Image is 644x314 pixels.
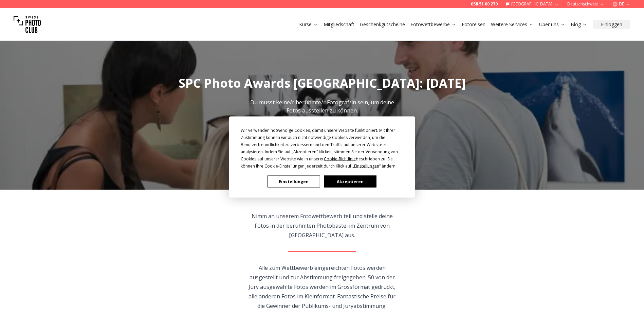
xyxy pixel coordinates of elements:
[324,176,376,188] button: Akzeptieren
[268,176,320,188] button: Einstellungen
[229,117,415,198] div: Cookie Consent Prompt
[354,163,379,169] span: Einstellungen
[324,156,356,162] span: Cookie-Richtlinie
[241,127,404,170] div: Wir verwenden notwendige Cookies, damit unsere Website funktioniert. Mit Ihrer Zustimmung können ...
